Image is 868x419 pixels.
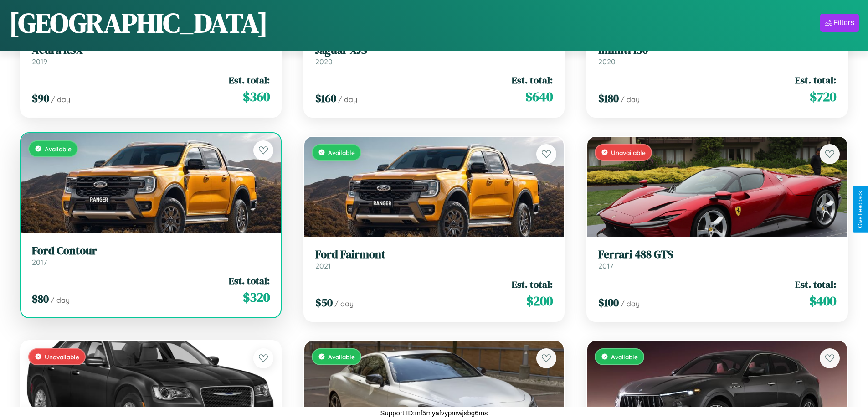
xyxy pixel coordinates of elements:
[315,261,331,270] span: 2021
[32,244,270,267] a: Ford Contour2017
[512,73,553,87] span: Est. total:
[32,244,270,258] h3: Ford Contour
[525,88,553,106] span: $ 640
[9,4,268,41] h1: [GEOGRAPHIC_DATA]
[621,95,640,104] span: / day
[795,278,836,291] span: Est. total:
[328,353,355,361] span: Available
[32,44,270,66] a: Acura RSX2019
[315,295,333,310] span: $ 50
[598,44,836,66] a: Infiniti I302020
[315,44,553,66] a: Jaguar XJS2020
[598,44,836,57] h3: Infiniti I30
[611,353,638,361] span: Available
[229,274,270,287] span: Est. total:
[598,248,836,261] h3: Ferrari 488 GTS
[315,44,553,57] h3: Jaguar XJS
[598,248,836,270] a: Ferrari 488 GTS2017
[338,95,357,104] span: / day
[243,288,270,306] span: $ 320
[598,295,619,310] span: $ 100
[229,73,270,87] span: Est. total:
[315,57,333,66] span: 2020
[32,91,49,106] span: $ 90
[51,295,70,305] span: / day
[328,149,355,156] span: Available
[32,291,49,306] span: $ 80
[51,95,70,104] span: / day
[598,57,616,66] span: 2020
[334,299,354,308] span: / day
[45,353,79,361] span: Unavailable
[857,191,863,228] div: Give Feedback
[32,57,47,66] span: 2019
[598,91,619,106] span: $ 180
[795,73,836,87] span: Est. total:
[315,248,553,261] h3: Ford Fairmont
[809,292,836,310] span: $ 400
[621,299,640,308] span: / day
[512,278,553,291] span: Est. total:
[611,149,646,156] span: Unavailable
[243,88,270,106] span: $ 360
[810,88,836,106] span: $ 720
[833,18,854,27] div: Filters
[32,44,270,57] h3: Acura RSX
[820,14,859,32] button: Filters
[315,91,336,106] span: $ 160
[45,145,72,153] span: Available
[315,248,553,270] a: Ford Fairmont2021
[526,292,553,310] span: $ 200
[380,407,488,419] p: Support ID: mf5myafvypmwjsbg6ms
[598,261,613,270] span: 2017
[32,258,47,267] span: 2017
